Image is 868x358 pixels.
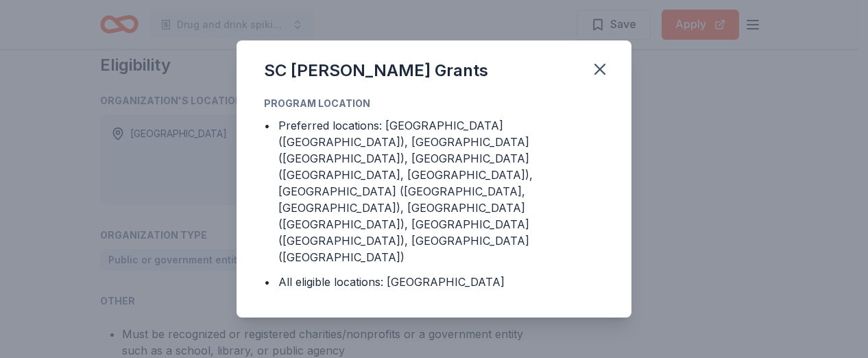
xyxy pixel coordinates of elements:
[278,274,505,290] div: All eligible locations: [GEOGRAPHIC_DATA]
[278,117,604,265] div: Preferred locations: [GEOGRAPHIC_DATA] ([GEOGRAPHIC_DATA]), [GEOGRAPHIC_DATA] ([GEOGRAPHIC_DATA])...
[264,117,270,134] div: •
[264,274,270,290] div: •
[264,95,604,112] div: Program Location
[264,60,488,82] div: SC [PERSON_NAME] Grants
